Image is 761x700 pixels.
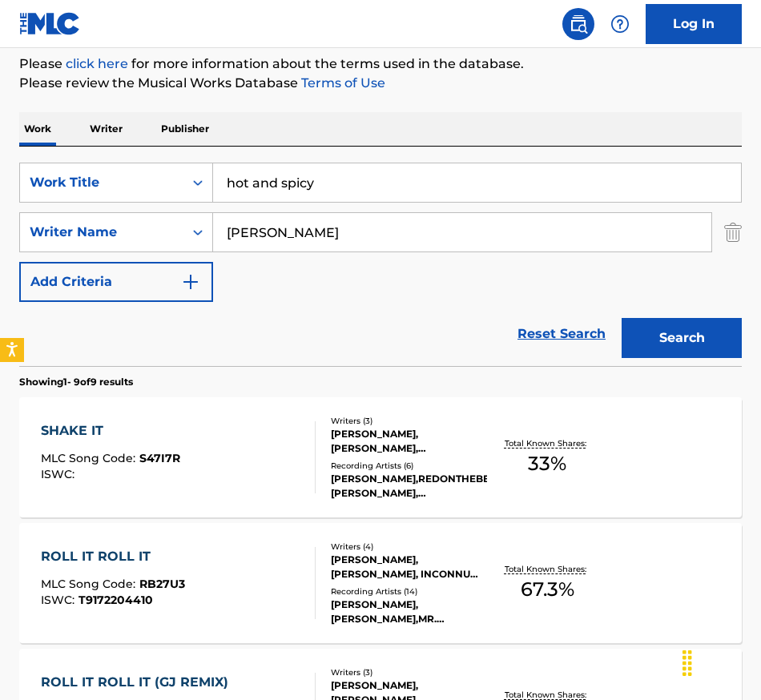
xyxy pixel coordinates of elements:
span: T9172204410 [79,593,153,607]
div: Recording Artists ( 6 ) [331,460,487,472]
iframe: Chat Widget [681,623,761,700]
div: Help [604,8,636,40]
a: SHAKE ITMLC Song Code:S47I7RISWC:Writers (3)[PERSON_NAME], [PERSON_NAME], [PERSON_NAME]Recording ... [19,397,742,517]
span: MLC Song Code : [41,451,139,465]
img: Delete Criterion [724,212,742,252]
span: ISWC : [41,593,79,607]
a: Terms of Use [298,75,385,91]
div: Writers ( 4 ) [331,541,487,553]
span: RB27U3 [139,577,185,591]
a: ROLL IT ROLL ITMLC Song Code:RB27U3ISWC:T9172204410Writers (4)[PERSON_NAME], [PERSON_NAME], INCON... [19,523,742,643]
div: Writers ( 3 ) [331,415,487,427]
div: Writer Name [30,223,174,242]
div: ROLL IT ROLL IT [41,547,185,566]
div: Work Title [30,173,174,192]
button: Search [622,318,742,358]
img: search [569,14,588,34]
div: [PERSON_NAME], [PERSON_NAME], [PERSON_NAME] [331,427,487,456]
div: [PERSON_NAME], [PERSON_NAME],MR. [PERSON_NAME], [PERSON_NAME], [PERSON_NAME], [PERSON_NAME] [331,597,487,626]
a: click here [66,56,128,71]
img: 9d2ae6d4665cec9f34b9.svg [181,272,200,292]
a: Reset Search [509,316,614,352]
span: 33 % [528,449,566,478]
p: Total Known Shares: [505,437,590,449]
p: Writer [85,112,127,146]
button: Add Criteria [19,262,213,302]
div: Drag [674,639,700,687]
p: Please review the Musical Works Database [19,74,742,93]
form: Search Form [19,163,742,366]
p: Showing 1 - 9 of 9 results [19,375,133,389]
a: Public Search [562,8,594,40]
img: MLC Logo [19,12,81,35]
div: SHAKE IT [41,421,180,441]
span: ISWC : [41,467,79,481]
span: MLC Song Code : [41,577,139,591]
div: ROLL IT ROLL IT (GJ REMIX) [41,673,236,692]
p: Please for more information about the terms used in the database. [19,54,742,74]
div: [PERSON_NAME], [PERSON_NAME], INCONNU COMPOSITEUR AUTEUR, [PERSON_NAME] [331,553,487,581]
div: Recording Artists ( 14 ) [331,585,487,597]
div: Writers ( 3 ) [331,666,487,678]
span: 67.3 % [521,575,574,604]
a: Log In [646,4,742,44]
img: help [610,14,630,34]
p: Work [19,112,56,146]
p: Total Known Shares: [505,563,590,575]
p: Publisher [156,112,214,146]
div: [PERSON_NAME],REDONTHEBEAT, [PERSON_NAME], [PERSON_NAME], [PERSON_NAME], [PERSON_NAME] FEATURING ... [331,472,487,501]
span: S47I7R [139,451,180,465]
